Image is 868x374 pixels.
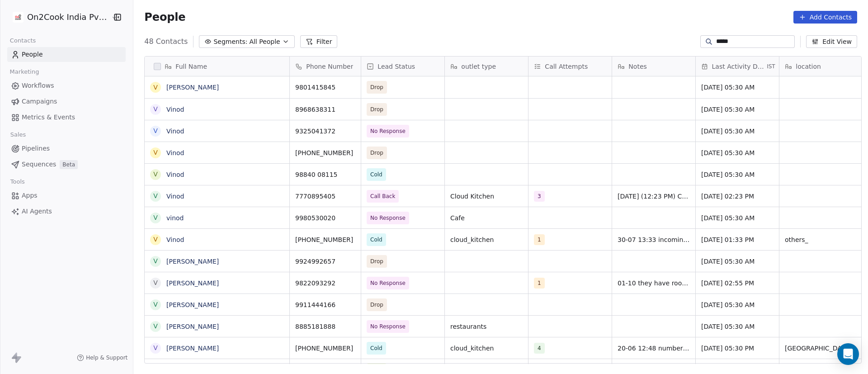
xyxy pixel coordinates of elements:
span: cloud_kitchen [450,235,523,244]
span: 1 [534,234,545,245]
div: V [154,170,158,179]
span: Sequences [22,160,56,169]
span: Drop [370,83,383,92]
span: 8968638311 [295,105,355,114]
a: Vinod [166,106,184,113]
span: Call Back [370,192,395,201]
a: Vinod [166,149,184,156]
span: Segments: [213,37,247,47]
div: v [154,300,158,309]
span: 30-07 13:33 incoming call is not available [618,235,690,244]
a: Pipelines [7,141,126,156]
div: V [154,278,158,288]
div: Notes [612,57,695,76]
div: V [154,235,158,244]
span: [GEOGRAPHIC_DATA] [785,344,857,353]
a: Vinod [166,193,184,200]
span: [DATE] 02:55 PM [701,279,774,288]
span: 9911444166 [295,300,355,309]
div: V [154,104,158,114]
span: Drop [370,300,383,309]
span: Drop [370,105,383,114]
span: Cloud Kitchen [450,192,523,201]
span: Cold [370,170,382,179]
div: V [154,191,158,201]
span: On2Cook India Pvt. Ltd. [27,11,109,23]
span: 9924992657 [295,257,355,266]
div: Lead Status [361,57,444,76]
span: IST [767,63,775,70]
div: Full Name [145,57,289,76]
span: [DATE] 05:30 PM [701,344,774,353]
a: AI Agents [7,204,126,219]
span: Apps [22,191,38,200]
div: V [154,322,158,331]
a: Vinod [166,171,184,178]
span: People [22,50,43,59]
button: Add Contacts [793,11,857,24]
div: Open Intercom Messenger [837,343,859,365]
span: [DATE] 05:30 AM [701,127,774,136]
span: Drop [370,257,383,266]
span: [DATE] (12:23 PM) Customer was out side so he will check details and connect later, WhatsApp deta... [618,192,690,201]
span: Drop [370,148,383,157]
span: Pipelines [22,144,50,153]
span: No Response [370,279,406,288]
span: Campaigns [22,97,57,106]
a: [PERSON_NAME] [166,279,219,287]
span: 9801415845 [295,83,355,92]
span: No Response [370,213,406,223]
div: location [779,57,863,76]
a: Workflows [7,78,126,93]
span: Full Name [175,62,207,71]
span: Lead Status [377,62,415,71]
span: 1 [534,278,545,289]
span: [DATE] 05:30 AM [701,300,774,309]
span: Sales [6,128,30,142]
a: Campaigns [7,94,126,109]
span: 7770895405 [295,192,355,201]
a: [PERSON_NAME] [166,323,219,330]
a: [PERSON_NAME] [166,258,219,265]
span: No Response [370,127,406,136]
span: cloud_kitchen [450,344,523,353]
div: v [154,343,158,353]
div: V [154,256,158,266]
div: outlet type [445,57,528,76]
span: [DATE] 05:30 AM [701,83,774,92]
a: Vinod [166,236,184,243]
span: Tools [6,175,28,189]
div: V [154,126,158,136]
span: Phone Number [306,62,353,71]
a: SequencesBeta [7,157,126,172]
span: 01-10 they have rooms not kitchens 16-07 (8:25) Client is not answering the calls and send detail... [618,279,690,288]
span: [DATE] 05:30 AM [701,322,774,331]
span: Marketing [6,65,43,79]
a: [PERSON_NAME] [166,301,219,308]
span: Call Attempts [545,62,588,71]
span: Last Activity Date [712,62,765,71]
div: Call Attempts [528,57,612,76]
span: Notes [628,62,646,71]
button: Edit View [806,35,857,48]
a: Help & Support [77,354,127,361]
span: Cold [370,344,382,353]
a: People [7,47,126,62]
span: [DATE] 05:30 AM [701,213,774,223]
span: [DATE] 02:23 PM [701,192,774,201]
span: [PHONE_NUMBER] [295,235,355,244]
button: Filter [300,35,338,48]
span: 98840 08115 [295,170,355,179]
span: Workflows [22,81,54,90]
a: Apps [7,188,126,203]
span: outlet type [461,62,496,71]
span: [PHONE_NUMBER] [295,148,355,157]
span: Contacts [6,34,40,47]
span: Help & Support [86,354,127,361]
span: 9980530020 [295,213,355,223]
span: location [796,62,821,71]
span: 9822093292 [295,279,355,288]
div: grid [145,76,290,364]
span: [PHONE_NUMBER] [295,344,355,353]
img: on2cook%20logo-04%20copy.jpg [13,12,24,23]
